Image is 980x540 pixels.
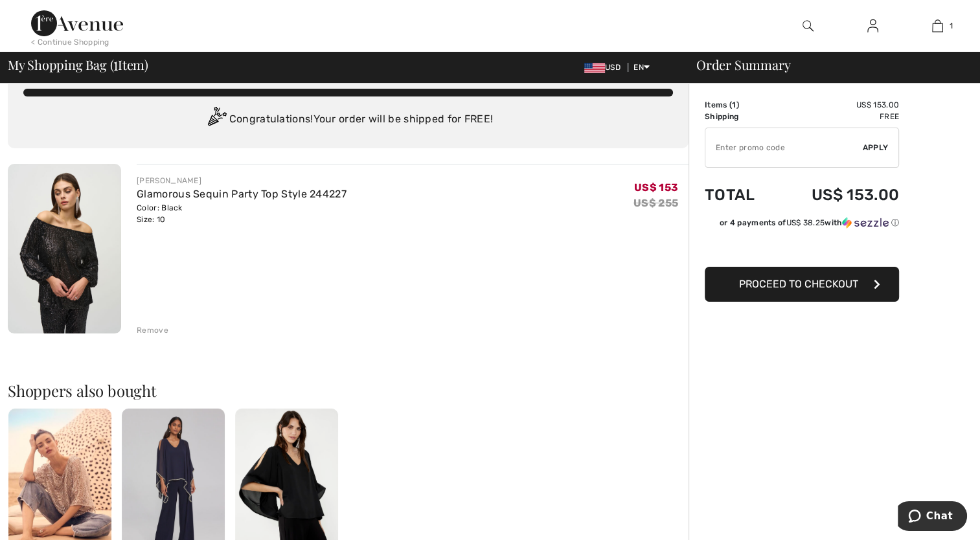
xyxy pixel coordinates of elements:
div: or 4 payments of with [720,217,899,229]
td: Total [705,173,775,217]
button: Proceed to Checkout [705,267,899,302]
iframe: PayPal-paypal [705,233,899,262]
span: US$ 38.25 [786,218,825,227]
s: US$ 255 [633,197,678,209]
div: Order Summary [681,58,972,71]
div: [PERSON_NAME] [137,175,347,186]
span: Proceed to Checkout [739,278,858,290]
img: My Info [867,18,878,34]
span: My Shopping Bag ( Item) [8,58,148,71]
span: USD [584,63,626,72]
img: Glamorous Sequin Party Top Style 244227 [8,164,121,333]
img: 1ère Avenue [31,10,123,36]
a: 1 [906,18,969,34]
div: Color: Black Size: 10 [137,202,347,225]
div: or 4 payments ofUS$ 38.25withSezzle Click to learn more about Sezzle [705,217,899,233]
img: US Dollar [584,63,605,73]
div: < Continue Shopping [31,36,109,48]
span: EN [633,63,650,72]
span: 1 [113,55,118,72]
td: US$ 153.00 [775,99,899,111]
div: Remove [137,324,168,336]
img: My Bag [932,18,943,34]
span: 1 [950,20,953,32]
span: Apply [863,142,889,153]
h2: Shoppers also bought [8,383,689,398]
span: 1 [732,100,736,109]
span: US$ 153 [634,181,678,194]
td: Shipping [705,111,775,122]
img: search the website [803,18,814,34]
td: Free [775,111,899,122]
div: Congratulations! Your order will be shipped for FREE! [23,107,673,133]
img: Congratulation2.svg [203,107,229,133]
td: Items ( ) [705,99,775,111]
a: Sign In [857,18,889,34]
td: US$ 153.00 [775,173,899,217]
a: Glamorous Sequin Party Top Style 244227 [137,188,347,200]
iframe: Opens a widget where you can chat to one of our agents [898,501,967,534]
input: Promo code [705,128,863,167]
img: Sezzle [842,217,889,229]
